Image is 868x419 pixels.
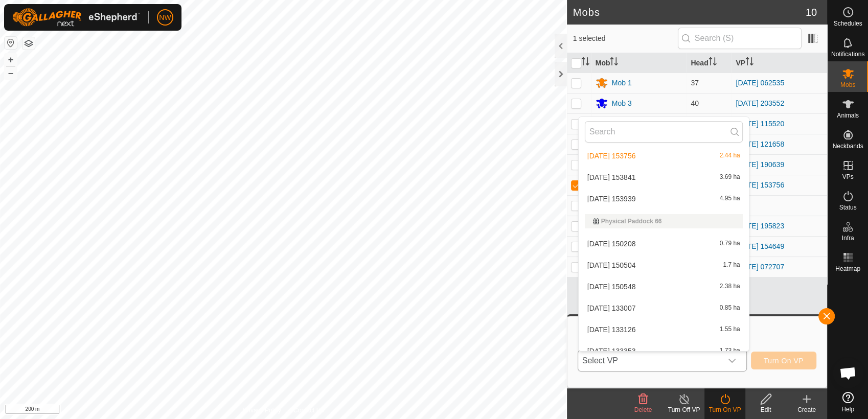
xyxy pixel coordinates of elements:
button: + [5,54,17,66]
span: 0.85 ha [720,305,740,312]
a: Contact Us [293,406,324,415]
li: 2025-02-08 150548 [579,276,749,297]
li: 2025-03-27 153939 [579,189,749,209]
span: Animals [837,112,859,119]
span: Help [841,406,854,412]
span: Mobs [840,82,855,88]
a: [DATE] 195823 [736,222,784,230]
span: [DATE] 150504 [587,262,636,269]
h2: Mobs [573,6,806,18]
span: 3.69 ha [720,174,740,181]
div: Mob 1 [612,78,632,88]
div: Turn On VP [704,405,745,414]
div: Edit [745,405,786,414]
span: Heatmap [835,266,860,272]
span: [DATE] 153756 [587,152,636,159]
span: [DATE] 133007 [587,305,636,312]
span: [DATE] 153939 [587,195,636,202]
li: 2025-03-27 153756 [579,146,749,166]
p-sorticon: Activate to sort [581,59,589,67]
p-sorticon: Activate to sort [610,59,618,67]
span: Infra [841,235,854,241]
span: 2.44 ha [720,152,740,159]
span: 2.38 ha [720,283,740,290]
div: dropdown trigger [722,351,742,371]
span: 10 [806,5,817,20]
span: [DATE] 153841 [587,174,636,181]
span: [DATE] 150548 [587,283,636,290]
span: 1 selected [573,33,678,44]
span: 1.55 ha [720,326,740,333]
span: 1.73 ha [720,347,740,355]
a: [DATE] 190639 [736,160,784,169]
img: Gallagher Logo [12,8,140,27]
div: Turn Off VP [664,405,704,414]
li: 2025-02-10 133126 [579,319,749,340]
a: [DATE] 115520 [736,120,784,128]
span: NW [159,12,171,23]
div: Create [786,405,827,414]
button: – [5,67,17,79]
input: Search (S) [678,28,802,49]
span: Turn On VP [764,357,804,365]
span: VPs [842,174,853,180]
span: Delete [634,406,652,413]
span: 0.79 ha [720,240,740,247]
span: 1.7 ha [723,262,740,269]
span: Status [839,204,856,211]
p-sorticon: Activate to sort [745,59,753,67]
span: 37 [691,79,699,87]
td: - [732,195,827,216]
span: Notifications [831,51,864,57]
a: Help [828,388,868,416]
div: Mob 3 [612,98,632,109]
li: 2025-03-27 153841 [579,167,749,188]
li: 2025-02-10 133007 [579,298,749,318]
span: Schedules [833,20,862,27]
span: [DATE] 133126 [587,326,636,333]
a: [DATE] 153756 [736,181,784,189]
a: [DATE] 072707 [736,263,784,271]
span: 40 [691,99,699,107]
div: Physical Paddock 66 [593,218,735,224]
span: [DATE] 150208 [587,240,636,247]
span: [DATE] 133353 [587,347,636,355]
span: Select VP [578,351,722,371]
p-sorticon: Activate to sort [709,59,717,67]
li: 2025-02-10 133353 [579,341,749,361]
button: Map Layers [22,37,35,50]
a: Privacy Policy [243,406,281,415]
li: 2025-02-08 150504 [579,255,749,275]
button: Reset Map [5,37,17,49]
div: Open chat [833,358,863,388]
a: [DATE] 062535 [736,79,784,87]
a: [DATE] 203552 [736,99,784,107]
span: 4.95 ha [720,195,740,202]
a: [DATE] 121658 [736,140,784,148]
li: 2025-02-08 150208 [579,234,749,254]
th: VP [732,53,827,73]
span: Neckbands [832,143,863,149]
th: Mob [591,53,687,73]
input: Search [585,121,743,143]
th: Head [687,53,732,73]
a: [DATE] 154649 [736,242,784,250]
button: Turn On VP [751,352,816,369]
